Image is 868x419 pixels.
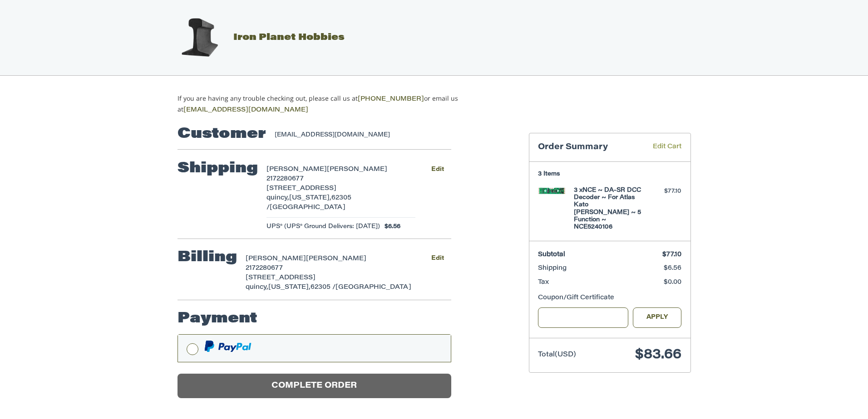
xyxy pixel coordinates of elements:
[204,341,252,352] img: PayPal icon
[275,131,442,140] div: [EMAIL_ADDRESS][DOMAIN_NAME]
[270,205,345,211] span: [GEOGRAPHIC_DATA]
[178,248,237,267] h2: Billing
[424,163,451,176] button: Edit
[424,252,451,265] button: Edit
[306,256,366,262] span: [PERSON_NAME]
[246,284,268,291] span: quincy,
[266,195,289,201] span: quincy,
[178,374,451,399] button: Complete order
[538,142,640,153] h3: Order Summary
[266,176,304,182] span: 2172280677
[178,310,257,328] h2: Payment
[538,293,681,303] div: Coupon/Gift Certificate
[664,265,681,272] span: $6.56
[266,166,327,173] span: [PERSON_NAME]
[633,307,682,328] button: Apply
[574,187,643,231] h4: 3 x NCE ~ DA-SR DCC Decoder ~ For Atlas Kato [PERSON_NAME] ~ 5 Function ~ NCE5240106
[664,279,681,286] span: $0.00
[268,284,311,291] span: [US_STATE],
[335,284,411,291] span: [GEOGRAPHIC_DATA]
[177,15,222,60] img: Iron Planet Hobbies
[380,222,400,231] span: $6.56
[266,185,336,192] span: [STREET_ADDRESS]
[662,252,681,258] span: $77.10
[538,351,576,358] span: Total (USD)
[538,279,549,286] span: Tax
[246,256,306,262] span: [PERSON_NAME]
[289,195,331,201] span: [US_STATE],
[168,33,345,42] a: Iron Planet Hobbies
[178,125,266,143] h2: Customer
[266,222,380,231] span: UPS® (UPS® Ground Delivers: [DATE])
[327,166,387,173] span: [PERSON_NAME]
[538,252,565,258] span: Subtotal
[178,93,487,115] p: If you are having any trouble checking out, please call us at or email us at
[233,33,345,42] span: Iron Planet Hobbies
[246,275,316,281] span: [STREET_ADDRESS]
[183,107,308,113] a: [EMAIL_ADDRESS][DOMAIN_NAME]
[646,187,681,196] div: $77.10
[635,348,681,362] span: $83.66
[640,142,681,153] a: Edit Cart
[538,265,567,272] span: Shipping
[178,160,258,178] h2: Shipping
[538,171,681,178] h3: 3 Items
[358,96,424,102] a: [PHONE_NUMBER]
[538,307,628,328] input: Gift Certificate or Coupon Code
[311,284,335,291] span: 62305 /
[246,265,283,272] span: 2172280677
